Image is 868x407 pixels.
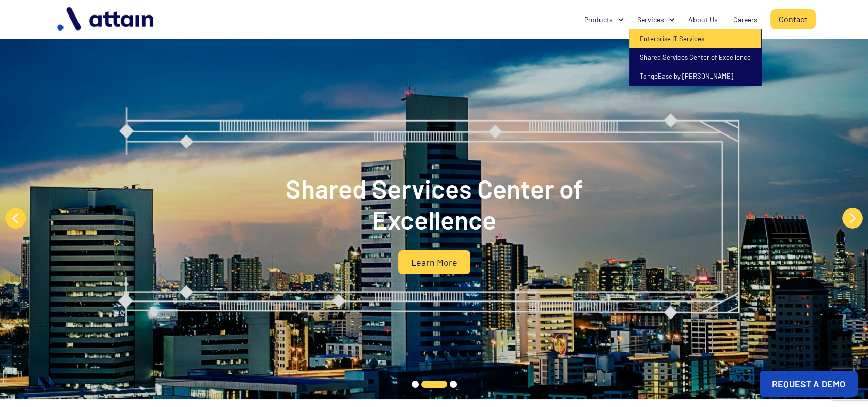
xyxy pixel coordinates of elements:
[629,10,681,29] div: Services
[5,208,26,229] button: Previous
[629,48,761,67] a: Shared Services Center of Excellence
[576,10,629,29] div: Products
[842,208,863,229] button: Next
[725,10,765,29] a: Careers
[629,29,761,85] nav: Services
[760,371,858,397] a: REQUEST A DEMO
[629,29,761,48] a: Enterprise IT Services
[770,9,816,29] a: Contact
[637,14,664,25] div: Services
[688,14,718,25] div: About Us
[733,14,757,25] div: Careers
[584,14,613,25] div: Products
[421,381,447,388] button: 2 of 3
[228,173,641,235] h2: Shared Services Center of Excellence
[412,381,419,388] button: 1 of 3
[398,250,470,274] a: Learn More
[629,67,761,85] a: TangoEase by [PERSON_NAME]
[681,10,725,29] a: About Us
[450,381,457,388] button: 3 of 3
[52,3,161,36] img: logo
